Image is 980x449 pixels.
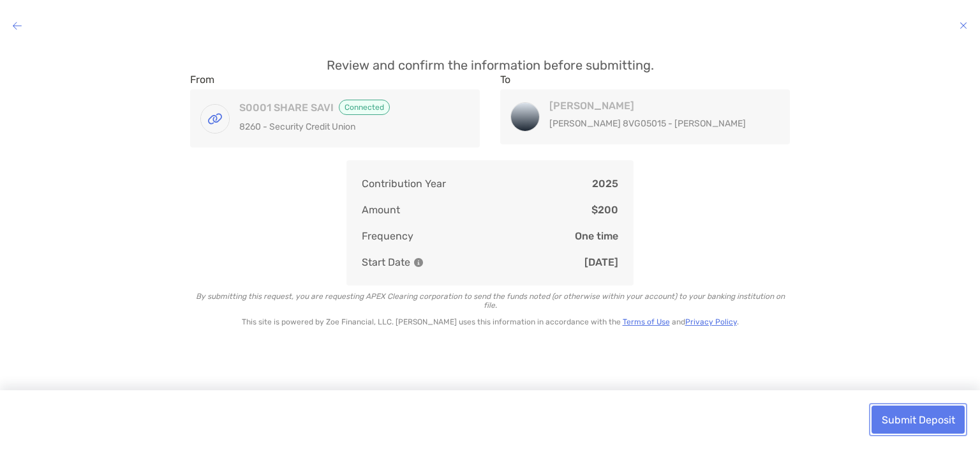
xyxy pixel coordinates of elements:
p: One time [575,228,618,244]
img: Roth IRA [511,103,539,131]
p: This site is powered by Zoe Financial, LLC. [PERSON_NAME] uses this information in accordance wit... [190,317,790,326]
h4: [PERSON_NAME] [549,100,766,112]
span: Connected [339,100,390,115]
p: Review and confirm the information before submitting. [190,57,790,73]
a: Terms of Use [623,317,670,326]
a: Privacy Policy [685,317,737,326]
p: 8260 - Security Credit Union [239,119,456,135]
p: Start Date [362,254,423,270]
h4: S0001 SHARE SAVI [239,100,456,115]
p: [PERSON_NAME] 8VG05015 - [PERSON_NAME] [549,116,766,132]
p: $200 [591,202,618,218]
p: Frequency [362,228,413,244]
label: To [500,73,510,86]
p: 2025 [592,176,618,192]
p: By submitting this request, you are requesting APEX Clearing corporation to send the funds noted ... [190,292,790,310]
img: Information Icon [414,258,423,267]
p: Amount [362,202,400,218]
label: From [190,73,214,86]
img: S0001 SHARE SAVI [201,105,229,133]
p: [DATE] [584,254,618,270]
p: Contribution Year [362,176,446,192]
